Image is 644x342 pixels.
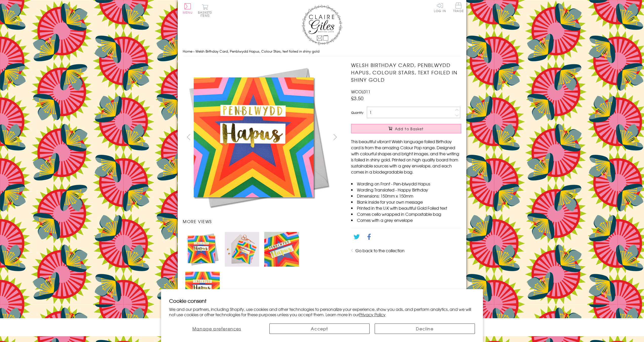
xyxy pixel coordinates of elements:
[183,269,222,309] li: Carousel Page 5
[453,3,464,13] a: Trade
[351,124,461,133] button: Add to Basket
[183,49,192,54] a: Home
[183,3,193,14] button: Menu
[264,232,299,266] img: Welsh Birthday Card, Penblwydd Hapus, Colour Stars, text foiled in shiny gold
[434,3,446,12] a: Log In
[183,10,193,15] span: Menu
[198,4,212,17] button: Basket0 items
[301,229,341,269] li: Carousel Page 4
[351,211,461,217] li: Comes cello wrapped in Compostable bag
[183,229,341,308] ul: Carousel Pagination
[341,61,493,213] img: Welsh Birthday Card, Penblwydd Hapus, Colour Stars, text foiled in shiny gold
[225,232,259,266] img: Welsh Birthday Card, Penblwydd Hapus, Colour Stars, text foiled in shiny gold
[169,324,264,334] button: Manage preferences
[302,5,342,45] img: Claire Giles Greetings Cards
[453,3,464,12] span: Trade
[262,229,301,269] li: Carousel Page 3
[200,10,212,18] span: 0 items
[169,297,475,304] h2: Cookie consent
[169,307,475,317] p: We and our partners, including Shopify, use cookies and other technologies to personalize your ex...
[351,95,364,102] span: £3.50
[330,131,341,143] button: next
[351,138,461,175] p: This beautiful vibrant Welsh language foiled Birthday card is from the amazing Colour Pop range. ...
[195,49,319,54] span: Welsh Birthday Card, Penblwydd Hapus, Colour Stars, text foiled in shiny gold
[351,89,370,95] span: WCOL011
[351,217,461,223] li: Comes with a grey envelope
[351,187,461,193] li: Wording Translated - Happy Birthday
[359,311,386,317] a: Privacy Policy
[269,324,370,334] button: Accept
[375,324,475,334] button: Decline
[351,61,461,83] h1: Welsh Birthday Card, Penblwydd Hapus, Colour Stars, text foiled in shiny gold
[351,205,461,211] li: Printed in the U.K with beautiful Gold Foiled text
[185,272,220,306] img: Welsh Birthday Card, Penblwydd Hapus, Colour Stars, text foiled in shiny gold
[185,232,220,266] img: Welsh Birthday Card, Penblwydd Hapus, Colour Stars, text foiled in shiny gold
[183,46,461,57] nav: breadcrumbs
[193,49,194,54] span: ›
[351,193,461,199] li: Dimensions: 150mm x 150mm
[351,199,461,205] li: Blank inside for your own message
[222,229,262,269] li: Carousel Page 2
[183,131,194,143] button: prev
[183,229,222,269] li: Carousel Page 1 (Current Slide)
[183,61,335,213] img: Welsh Birthday Card, Penblwydd Hapus, Colour Stars, text foiled in shiny gold
[355,247,405,253] a: Go back to the collection
[192,326,241,332] span: Manage preferences
[351,110,363,115] label: Quantity
[351,181,461,187] li: Wording on Front - Pen-blwydd Hapus
[395,126,424,131] span: Add to Basket
[183,218,341,224] h3: More views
